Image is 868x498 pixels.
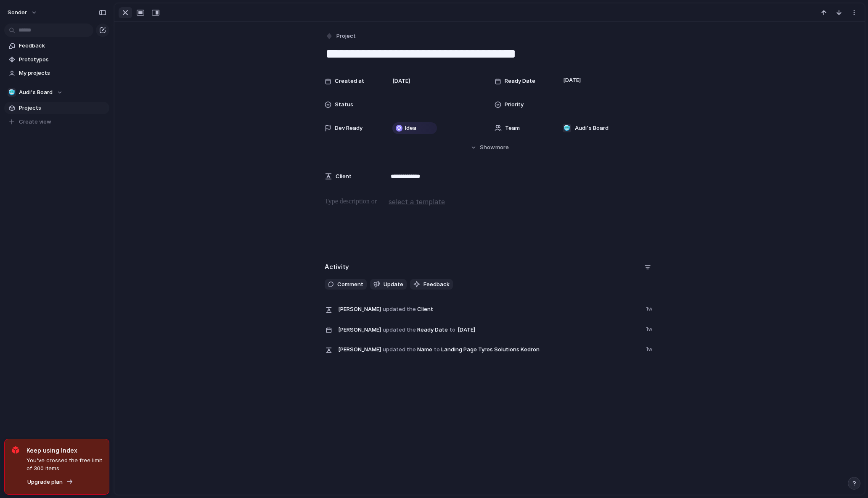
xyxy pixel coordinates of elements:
[495,143,509,152] span: more
[4,86,109,99] button: 🥶Audi's Board
[19,118,51,126] span: Create view
[338,326,381,334] span: [PERSON_NAME]
[19,88,53,97] span: Audi's Board
[434,345,440,354] span: to
[575,124,609,132] span: Audi's Board
[4,67,109,79] a: My projects
[336,32,356,40] span: Project
[325,262,349,272] h2: Activity
[392,77,410,85] span: [DATE]
[4,116,109,128] button: Create view
[561,75,583,85] span: [DATE]
[563,124,571,132] div: 🥶
[383,345,416,354] span: updated the
[338,303,641,315] span: Client
[505,124,520,132] span: Team
[338,305,381,314] span: [PERSON_NAME]
[19,55,106,64] span: Prototypes
[338,343,641,355] span: Name Landing Page Tyres Solutions Kedron
[455,325,478,335] span: [DATE]
[8,8,27,17] span: sonder
[19,69,106,77] span: My projects
[337,280,363,289] span: Comment
[8,88,16,97] div: 🥶
[4,53,109,66] a: Prototypes
[26,456,102,473] span: You've crossed the free limit of 300 items
[19,104,106,112] span: Projects
[383,305,416,314] span: updated the
[324,30,358,42] button: Project
[384,280,403,289] span: Update
[338,345,381,354] span: [PERSON_NAME]
[646,343,654,353] span: 1w
[19,42,106,50] span: Feedback
[505,77,535,85] span: Ready Date
[325,279,367,290] button: Comment
[646,303,654,313] span: 1w
[387,195,446,208] button: select a template
[389,197,445,207] span: select a template
[335,77,364,85] span: Created at
[370,279,407,290] button: Update
[505,100,524,109] span: Priority
[335,124,363,132] span: Dev Ready
[25,476,76,488] button: Upgrade plan
[4,6,42,19] button: sonder
[4,40,109,52] a: Feedback
[646,323,654,333] span: 1w
[336,172,352,181] span: Client
[423,280,450,289] span: Feedback
[27,478,63,486] span: Upgrade plan
[450,326,455,334] span: to
[338,323,641,336] span: Ready Date
[325,140,654,155] button: Showmore
[405,124,416,132] span: Idea
[383,326,416,334] span: updated the
[480,143,495,152] span: Show
[4,102,109,114] a: Projects
[410,279,453,290] button: Feedback
[335,100,353,109] span: Status
[26,446,102,455] span: Keep using Index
